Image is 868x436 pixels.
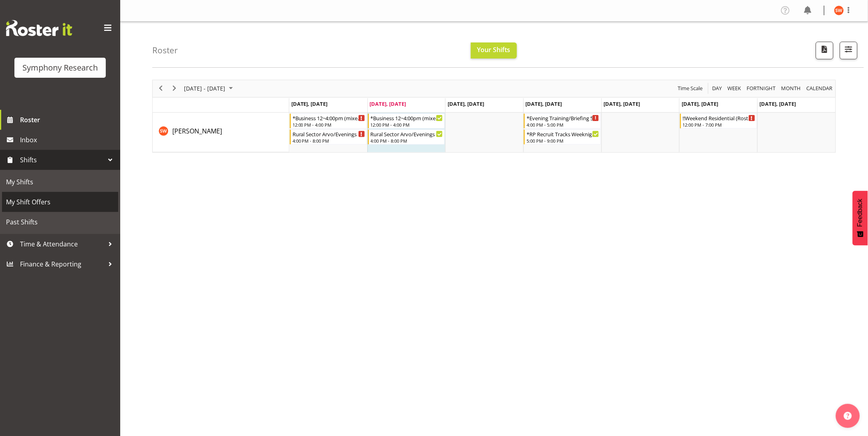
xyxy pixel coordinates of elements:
span: [PERSON_NAME] [172,127,222,135]
span: [DATE], [DATE] [760,100,796,107]
table: Timeline Week of September 30, 2025 [289,113,836,152]
button: Download a PDF of the roster according to the set date range. [816,42,834,59]
span: Week [727,83,742,93]
span: [DATE], [DATE] [682,100,718,107]
span: Your Shifts [477,45,511,54]
td: Shannon Whelan resource [153,113,289,152]
div: next period [168,80,181,97]
div: *RP Recruit Tracks Weeknights [527,130,599,138]
button: Your Shifts [471,42,517,59]
a: Past Shifts [2,212,118,232]
div: Rural Sector Arvo/Evenings [293,130,365,138]
div: 12:00 PM - 4:00 PM [371,121,443,128]
div: 5:00 PM - 9:00 PM [527,137,599,144]
span: Past Shifts [6,216,114,228]
div: Shannon Whelan"s event - !!Weekend Residential (Roster IT Shift Label) Begin From Saturday, Octob... [680,113,757,129]
div: Timeline Week of September 30, 2025 [152,80,836,153]
div: *Business 12~4:00pm (mixed shift start times) [293,114,365,122]
span: [DATE], [DATE] [526,100,562,107]
span: Day [712,83,723,93]
div: previous period [154,80,168,97]
button: Feedback - Show survey [853,191,868,245]
div: Shannon Whelan"s event - *RP Recruit Tracks Weeknights Begin From Thursday, October 2, 2025 at 5:... [524,129,601,145]
div: !!Weekend Residential (Roster IT Shift Label) [683,114,755,122]
img: Rosterit website logo [6,20,72,36]
span: [DATE] - [DATE] [183,83,226,93]
div: Rural Sector Arvo/Evenings [371,130,443,138]
button: Next [169,83,180,93]
span: Finance & Reporting [20,258,104,270]
div: 12:00 PM - 4:00 PM [293,121,365,128]
div: *Evening Training/Briefing 5-9pm [527,114,599,122]
h4: Roster [152,46,178,55]
div: Sep 29 - Oct 05, 2025 [181,80,238,97]
button: Month [805,83,834,93]
span: Month [781,83,802,93]
span: calendar [806,83,834,93]
div: Shannon Whelan"s event - Rural Sector Arvo/Evenings Begin From Tuesday, September 30, 2025 at 4:0... [368,129,445,145]
div: 4:00 PM - 8:00 PM [293,137,365,144]
span: [DATE], [DATE] [604,100,640,107]
img: shannon-whelan11890.jpg [834,6,844,15]
span: Time Scale [677,83,704,93]
span: My Shift Offers [6,196,114,208]
button: Filter Shifts [840,42,858,59]
span: Fortnight [746,83,777,93]
div: Symphony Research [22,62,98,74]
span: [DATE], [DATE] [448,100,484,107]
button: September 2025 [183,83,236,93]
div: 4:00 PM - 5:00 PM [527,121,599,128]
div: Shannon Whelan"s event - Rural Sector Arvo/Evenings Begin From Monday, September 29, 2025 at 4:00... [290,129,367,145]
button: Timeline Week [727,83,743,93]
span: [DATE], [DATE] [291,100,328,107]
span: Time & Attendance [20,238,104,250]
a: My Shift Offers [2,192,118,212]
div: 4:00 PM - 8:00 PM [371,137,443,144]
img: help-xxl-2.png [844,412,852,420]
div: Shannon Whelan"s event - *Evening Training/Briefing 5-9pm Begin From Thursday, October 2, 2025 at... [524,113,601,129]
div: 12:00 PM - 7:00 PM [683,121,755,128]
div: *Business 12~4:00pm (mixed shift start times) [371,114,443,122]
button: Timeline Month [780,83,803,93]
span: [DATE], [DATE] [370,100,406,107]
div: Shannon Whelan"s event - *Business 12~4:00pm (mixed shift start times) Begin From Monday, Septemb... [290,113,367,129]
span: Shifts [20,154,104,166]
a: My Shifts [2,172,118,192]
span: Inbox [20,134,116,146]
button: Timeline Day [711,83,724,93]
span: My Shifts [6,176,114,188]
button: Fortnight [746,83,777,93]
span: Feedback [857,199,864,227]
button: Time Scale [677,83,704,93]
a: [PERSON_NAME] [172,126,222,136]
button: Previous [155,83,166,93]
div: Shannon Whelan"s event - *Business 12~4:00pm (mixed shift start times) Begin From Tuesday, Septem... [368,113,445,129]
span: Roster [20,114,116,126]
